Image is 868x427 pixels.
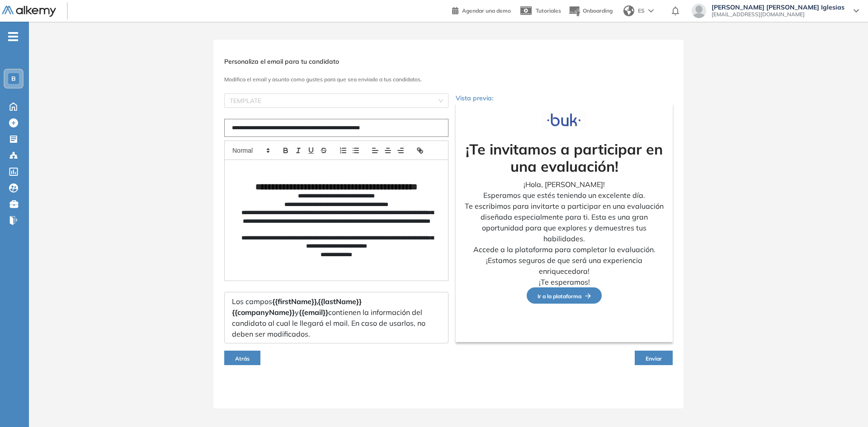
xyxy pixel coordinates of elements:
[299,308,328,317] span: {{email}}
[463,277,665,287] p: ¡Te esperamos!
[638,7,645,15] span: ES
[623,5,634,16] img: world
[527,287,602,304] button: Ir a la plataformaFlecha
[568,1,613,21] button: Onboarding
[538,293,591,300] span: Ir a la plataforma
[542,110,587,130] img: Logo de la compañía
[581,293,591,299] img: Flecha
[536,7,561,14] span: Tutoriales
[712,11,844,18] span: [EMAIL_ADDRESS][DOMAIN_NAME]
[224,58,673,66] h3: Personaliza el email para tu candidato
[224,292,448,343] div: Los campos y contienen la información del candidato al cual le llegará el mail. En caso de usarlo...
[318,297,362,306] span: {{lastName}}
[2,6,56,17] img: Logo
[463,244,665,277] p: Accede a la plataforma para completar la evaluación. ¡Estamos seguros de que será una experiencia...
[635,351,673,365] button: Enviar
[224,351,260,365] button: Atrás
[648,9,654,13] img: arrow
[646,355,662,362] span: Enviar
[232,308,295,317] span: {{companyName}}
[583,7,613,14] span: Onboarding
[463,190,665,201] p: Esperamos que estés teniendo un excelente día.
[452,5,511,15] a: Agendar una demo
[466,140,663,175] strong: ¡Te invitamos a participar en una evaluación!
[712,4,844,11] span: [PERSON_NAME] [PERSON_NAME] Iglesias
[456,94,673,103] p: Vista previa:
[235,355,250,362] span: Atrás
[224,76,673,83] h3: Modifica el email y asunto como gustes para que sea enviado a tus candidatos.
[462,7,511,14] span: Agendar una demo
[463,179,665,190] p: ¡Hola, [PERSON_NAME]!
[8,36,18,38] i: -
[272,297,318,306] span: {{firstName}},
[463,201,665,244] p: Te escribimos para invitarte a participar en una evaluación diseñada especialmente para ti. Esta ...
[11,75,16,82] span: B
